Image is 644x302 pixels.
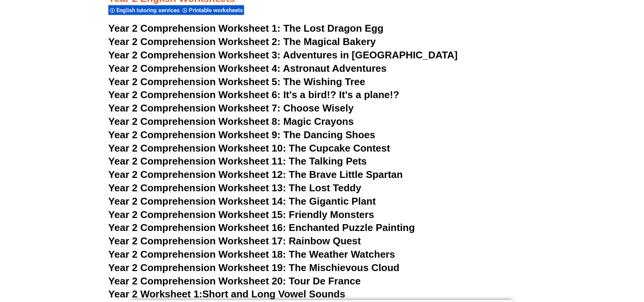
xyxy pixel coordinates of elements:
a: Year 2 Comprehension Worksheet 13: The Lost Teddy [108,182,361,194]
a: Year 2 Comprehension Worksheet 2: The Magical Bakery [108,36,376,47]
a: Year 2 Comprehension Worksheet 10: The Cupcake Contest [108,142,390,154]
span: English tutoring services [116,7,182,14]
a: Year 2 Comprehension Worksheet 17: Rainbow Quest [108,235,361,247]
a: Year 2 Comprehension Worksheet 4: Astronaut Adventures [108,63,387,74]
a: Year 2 Worksheet 1:Short and Long Vowel Sounds [108,288,345,300]
span: Year 2 Comprehension Worksheet 5: [108,76,281,87]
a: Year 2 Comprehension Worksheet 6: It's a bird!? It's a plane!? [108,89,399,100]
a: Year 2 Comprehension Worksheet 1: The Lost Dragon Egg [108,23,383,34]
span: Printable worksheets [189,7,245,14]
span: Adventures in [GEOGRAPHIC_DATA] [283,49,458,61]
iframe: Chat Widget [517,216,644,302]
span: Choose Wisely [283,102,354,114]
a: Year 2 Comprehension Worksheet 7: Choose Wisely [108,102,354,114]
span: Astronaut Adventures [283,63,387,74]
a: Year 2 Comprehension Worksheet 15: Friendly Monsters [108,209,374,220]
span: Year 2 Comprehension Worksheet 1: [108,23,281,34]
span: Year 2 Comprehension Worksheet 7: [108,102,281,114]
span: The Wishing Tree [283,76,365,87]
span: Year 2 Comprehension Worksheet 4: [108,63,281,74]
div: English tutoring services [108,5,181,15]
div: Printable worksheets [181,5,244,15]
a: Year 2 Comprehension Worksheet 12: The Brave Little Spartan [108,169,403,180]
span: Year 2 Worksheet 1: [108,288,203,300]
a: Year 2 Comprehension Worksheet 20: Tour De France [108,275,361,287]
a: Year 2 Comprehension Worksheet 18: The Weather Watchers [108,249,395,260]
span: Year 2 Comprehension Worksheet 2: [108,36,281,47]
a: Year 2 Comprehension Worksheet 3: Adventures in [GEOGRAPHIC_DATA] [108,49,458,61]
a: Year 2 Comprehension Worksheet 16: Enchanted Puzzle Painting [108,222,415,233]
span: The Lost Dragon Egg [283,23,384,34]
a: Year 2 Comprehension Worksheet 19: The Mischievous Cloud [108,262,399,273]
a: Year 2 Comprehension Worksheet 8: Magic Crayons [108,116,354,127]
span: The Magical Bakery [283,36,376,47]
a: Year 2 Comprehension Worksheet 11: The Talking Pets [108,155,367,167]
a: Year 2 Comprehension Worksheet 14: The Gigantic Plant [108,195,376,207]
span: Year 2 Comprehension Worksheet 3: [108,49,281,61]
a: Year 2 Comprehension Worksheet 9: The Dancing Shoes [108,129,375,141]
a: Year 2 Comprehension Worksheet 5: The Wishing Tree [108,76,365,87]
